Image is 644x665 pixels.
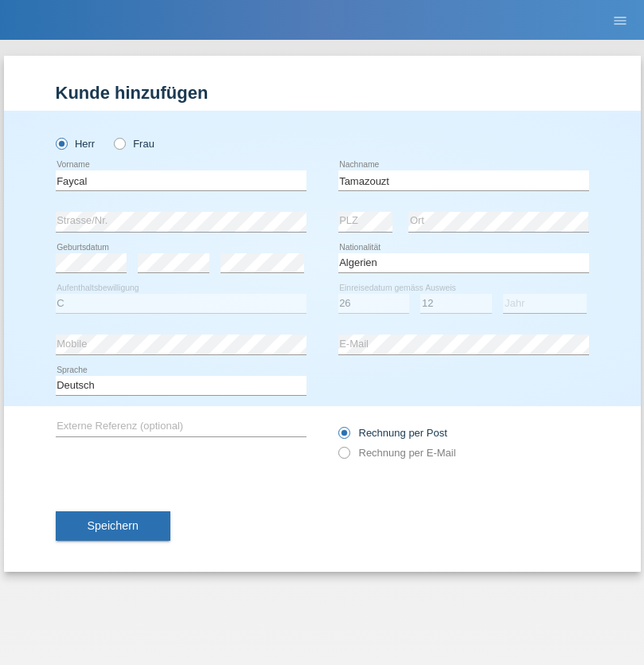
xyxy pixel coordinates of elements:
label: Frau [114,138,154,150]
label: Rechnung per Post [338,427,447,439]
a: menu [604,15,636,25]
input: Rechnung per Post [338,427,349,447]
input: Rechnung per E-Mail [338,447,349,467]
button: Speichern [56,511,170,542]
i: menu [612,13,628,29]
input: Frau [114,138,124,148]
label: Herr [56,138,96,150]
span: Speichern [88,519,139,532]
h1: Kunde hinzufügen [56,83,589,103]
label: Rechnung per E-Mail [338,447,456,459]
input: Herr [56,138,66,148]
